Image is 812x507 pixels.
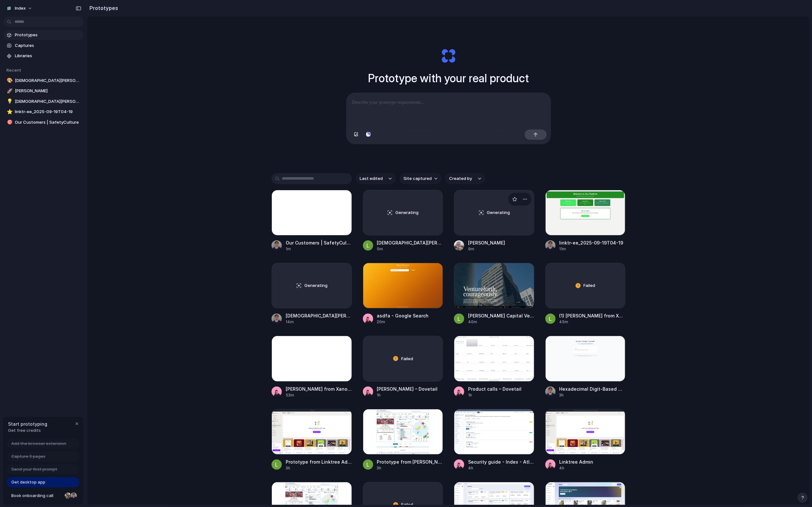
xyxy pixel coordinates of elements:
[403,175,432,182] span: Site captured
[468,392,521,398] div: 1h
[11,440,66,447] span: Add the browser extension
[377,465,443,471] div: 3h
[3,51,84,61] a: Libraries
[356,173,396,184] button: Last edited
[377,246,443,252] div: 5m
[15,42,81,49] span: Captures
[445,173,485,184] button: Created by
[468,319,534,325] div: 40m
[7,491,79,501] a: Book onboarding call
[3,86,84,96] a: 🚀[PERSON_NAME]
[3,76,84,85] a: 🎨[DEMOGRAPHIC_DATA][PERSON_NAME]
[377,386,438,392] div: [PERSON_NAME] – Dovetail
[584,282,595,289] span: Failed
[559,312,626,319] div: (1) [PERSON_NAME] from Xano - Airfocus migration – Dovetail
[304,282,328,289] span: Generating
[363,190,443,252] a: Generating[DEMOGRAPHIC_DATA][PERSON_NAME]5m
[7,119,11,126] div: 🎯
[7,477,79,487] a: Get desktop app
[6,109,12,115] button: ⭐
[363,263,443,325] a: asdfa - Google Searchasdfa - Google Search20m
[3,30,84,40] a: Prototypes
[15,119,81,126] span: Our Customers | SafetyCulture
[286,465,352,471] div: 3h
[3,41,84,50] a: Captures
[6,77,12,84] button: 🎨
[559,246,623,252] div: 11m
[3,118,84,127] a: 🎯Our Customers | SafetyCulture
[286,392,352,398] div: 53m
[363,409,443,471] a: Prototype from Justin Verlander Stats: Statcast, Visuals & Advanced Metrics | baseballsavant.comP...
[468,239,505,246] div: [PERSON_NAME]
[559,239,623,246] div: linktr-ee_2025-09-19T04-19
[559,386,626,392] div: Hexadecimal Digit-Based Website Demo
[15,109,81,115] span: linktr-ee_2025-09-19T04-19
[15,53,81,59] span: Libraries
[7,87,11,95] div: 🚀
[272,336,352,398] a: Jake from Xano - Airfocus migration – Dovetail[PERSON_NAME] from Xano - Airfocus migration – Dove...
[6,98,12,105] button: 💡
[272,190,352,252] a: Our Customers | SafetyCultureOur Customers | SafetyCulture1m
[545,190,626,252] a: linktr-ee_2025-09-19T04-19linktr-ee_2025-09-19T04-1911m
[64,492,72,500] div: Nicole Kubica
[286,319,352,325] div: 14m
[8,421,47,427] span: Start prototyping
[545,263,626,325] a: Failed(1) [PERSON_NAME] from Xano - Airfocus migration – Dovetail45m
[545,336,626,398] a: Hexadecimal Digit-Based Website DemoHexadecimal Digit-Based Website Demo3h
[468,465,534,471] div: 4h
[6,119,12,126] button: 🎯
[559,458,594,465] div: Linktree Admin
[7,77,11,84] div: 🎨
[15,88,81,94] span: [PERSON_NAME]
[11,466,57,473] span: Send your first prompt
[487,209,510,216] span: Generating
[6,67,21,73] span: Recent
[3,3,36,13] button: Index
[15,32,81,38] span: Prototypes
[400,173,441,184] button: Site captured
[3,97,84,106] a: 💡[DEMOGRAPHIC_DATA][PERSON_NAME]
[377,319,429,325] div: 20m
[15,98,81,105] span: [DEMOGRAPHIC_DATA][PERSON_NAME]
[272,409,352,471] a: Prototype from Linktree AdminPrototype from Linktree Admin3h
[15,5,26,12] span: Index
[11,479,45,485] span: Get desktop app
[545,409,626,471] a: Linktree AdminLinktree Admin4h
[377,458,443,465] div: Prototype from [PERSON_NAME] Stats: Statcast, Visuals & Advanced Metrics | [DOMAIN_NAME]
[286,239,352,246] div: Our Customers | SafetyCulture
[559,465,594,471] div: 4h
[8,427,47,434] span: Get free credits
[454,190,534,252] a: Generating[PERSON_NAME]9m
[6,88,12,94] button: 🚀
[377,239,443,246] div: [DEMOGRAPHIC_DATA][PERSON_NAME]
[87,4,118,12] h2: Prototypes
[286,458,352,465] div: Prototype from Linktree Admin
[286,386,352,392] div: [PERSON_NAME] from Xano - Airfocus migration – Dovetail
[70,492,78,500] div: Christian Iacullo
[468,246,505,252] div: 9m
[468,458,534,465] div: Security guide - Index - Atlassian Administration
[468,312,534,319] div: [PERSON_NAME] Capital Ventures
[395,209,419,216] span: Generating
[454,263,534,325] a: Bain Capital Ventures[PERSON_NAME] Capital Ventures40m
[7,98,11,105] div: 💡
[377,392,438,398] div: 1h
[377,312,429,319] div: asdfa - Google Search
[11,493,62,499] span: Book onboarding call
[3,107,84,117] a: ⭐linktr-ee_2025-09-19T04-19
[468,386,521,392] div: Product calls – Dovetail
[11,453,45,460] span: Capture 3 pages
[286,246,352,252] div: 1m
[559,392,626,398] div: 3h
[449,175,472,182] span: Created by
[363,336,443,398] a: Failed[PERSON_NAME] – Dovetail1h
[559,319,626,325] div: 45m
[272,263,352,325] a: Generating[DEMOGRAPHIC_DATA][PERSON_NAME]14m
[401,356,413,362] span: Failed
[7,108,11,116] div: ⭐
[15,77,81,84] span: [DEMOGRAPHIC_DATA][PERSON_NAME]
[360,175,383,182] span: Last edited
[454,409,534,471] a: Security guide - Index - Atlassian AdministrationSecurity guide - Index - Atlassian Administration4h
[286,312,352,319] div: [DEMOGRAPHIC_DATA][PERSON_NAME]
[454,336,534,398] a: Product calls – DovetailProduct calls – Dovetail1h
